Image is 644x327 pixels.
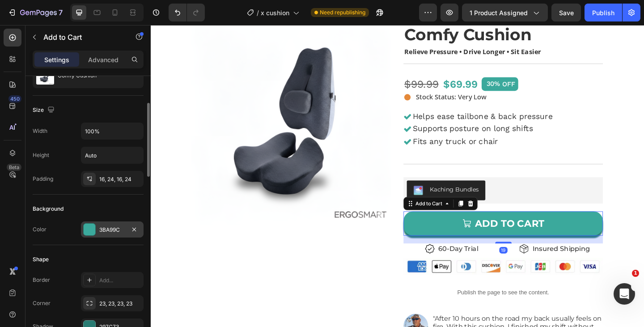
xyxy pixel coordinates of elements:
[275,286,492,296] p: Publish the page to see the content.
[285,107,437,119] p: Supports posture on long shifts
[381,59,398,70] div: OFF
[44,55,69,64] p: Settings
[415,239,478,248] p: Insured Shipping
[88,55,119,64] p: Advanced
[276,24,424,34] strong: Relieve Pressure • Drive Longer • Sit Easier
[33,127,47,135] div: Width
[285,121,437,132] p: Fits any truck or chair
[614,283,635,305] iframe: Intercom live chat
[7,164,21,171] div: Beta
[33,276,50,284] div: Border
[275,56,314,73] div: $99.99
[353,210,428,222] strong: ADD TO CART
[279,169,364,191] button: Kaching Bundles
[261,8,289,17] span: x cushion
[288,74,365,83] p: Stock Status: Very Low
[318,56,356,73] div: $69.99
[286,174,297,185] img: KachingBundles.png
[33,205,64,213] div: Background
[33,104,56,116] div: Size
[99,226,125,234] div: 3BA99C
[81,123,143,139] input: Auto
[169,4,205,21] div: Undo/Redo
[33,299,51,307] div: Corner
[8,95,21,102] div: 450
[379,241,388,248] div: 19
[320,8,365,17] span: Need republishing
[313,239,356,248] p: 60-Day Trial
[33,175,53,183] div: Padding
[33,255,49,263] div: Shape
[559,9,574,17] span: Save
[592,8,614,17] div: Publish
[4,4,67,21] button: 7
[551,4,581,21] button: Save
[43,32,119,42] p: Add to Cart
[59,7,63,18] p: 7
[304,174,357,184] div: Kaching Bundles
[257,8,259,17] span: /
[462,4,548,21] button: 1 product assigned
[99,276,141,285] div: Add...
[33,151,49,159] div: Height
[364,59,381,69] div: 30%
[151,25,644,327] iframe: Design area
[99,175,141,183] div: 16, 24, 16, 24
[632,270,639,277] span: 1
[81,147,143,163] input: Auto
[275,253,492,272] img: gempages_503816409025872775-bd92ea3d-a002-4e03-a985-6896deae0475.webp
[99,300,141,308] div: 23, 23, 23, 23
[470,8,528,17] span: 1 product assigned
[275,203,492,229] button: <strong>ADD TO CART</strong>
[286,190,319,198] div: Add to Cart
[585,4,622,21] button: Publish
[33,225,47,234] div: Color
[285,94,437,105] p: Helps ease tailbone & back pressure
